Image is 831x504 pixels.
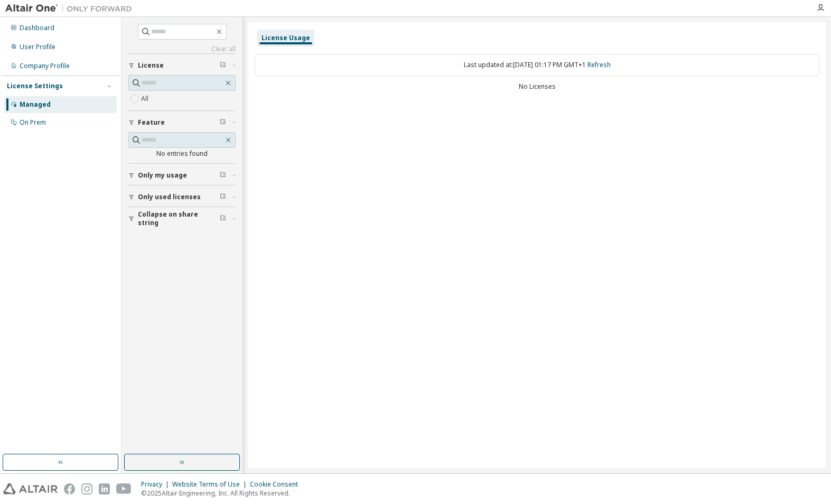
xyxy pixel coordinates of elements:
[141,480,172,489] div: Privacy
[99,483,110,494] img: linkedin.svg
[220,61,226,70] span: Clear filter
[138,193,201,201] span: Only used licenses
[220,193,226,201] span: Clear filter
[138,171,187,180] span: Only my usage
[262,34,310,42] div: License Usage
[141,92,151,105] label: All
[20,24,54,32] div: Dashboard
[138,61,164,70] span: License
[220,171,226,180] span: Clear filter
[128,45,236,53] a: Clear all
[81,483,92,494] img: instagram.svg
[250,480,304,489] div: Cookie Consent
[141,489,304,498] p: © 2025 Altair Engineering, Inc. All Rights Reserved.
[20,62,70,70] div: Company Profile
[138,210,220,227] span: Collapse on share string
[128,207,236,230] button: Collapse on share string
[172,480,250,489] div: Website Terms of Use
[116,483,132,494] img: youtube.svg
[20,100,51,109] div: Managed
[3,483,58,494] img: altair_logo.svg
[255,54,819,76] div: Last updated at: [DATE] 01:17 PM GMT+1
[138,118,165,127] span: Feature
[128,164,236,187] button: Only my usage
[255,82,819,91] div: No Licenses
[587,60,611,69] a: Refresh
[5,3,137,14] img: Altair One
[20,43,55,51] div: User Profile
[64,483,75,494] img: facebook.svg
[20,118,46,127] div: On Prem
[220,214,226,223] span: Clear filter
[128,150,236,158] div: No entries found
[128,185,236,209] button: Only used licenses
[220,118,226,127] span: Clear filter
[128,111,236,134] button: Feature
[7,82,63,90] div: License Settings
[128,54,236,77] button: License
